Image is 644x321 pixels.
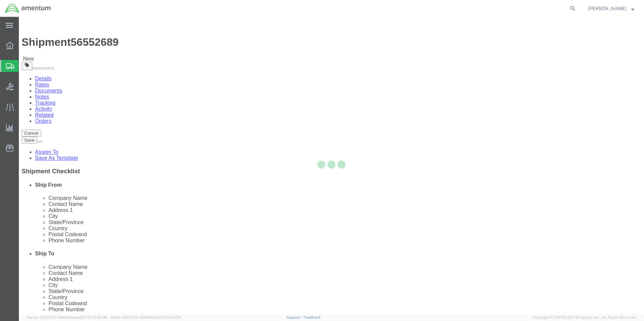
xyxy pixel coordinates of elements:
[27,315,107,319] span: Server: 2025.17.0-1194904eeae
[588,5,626,12] span: ADRIAN RODRIGUEZ, JR
[80,315,107,319] span: [DATE] 10:32:38
[303,315,321,319] a: Feedback
[110,315,181,319] span: Client: 2025.17.0-159f9de
[5,3,51,13] img: logo
[287,315,303,319] a: Support
[588,4,635,12] button: [PERSON_NAME]
[532,315,636,320] span: Copyright © [DATE]-[DATE] Agistix Inc., All Rights Reserved
[154,315,181,319] span: [DATE] 10:23:34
